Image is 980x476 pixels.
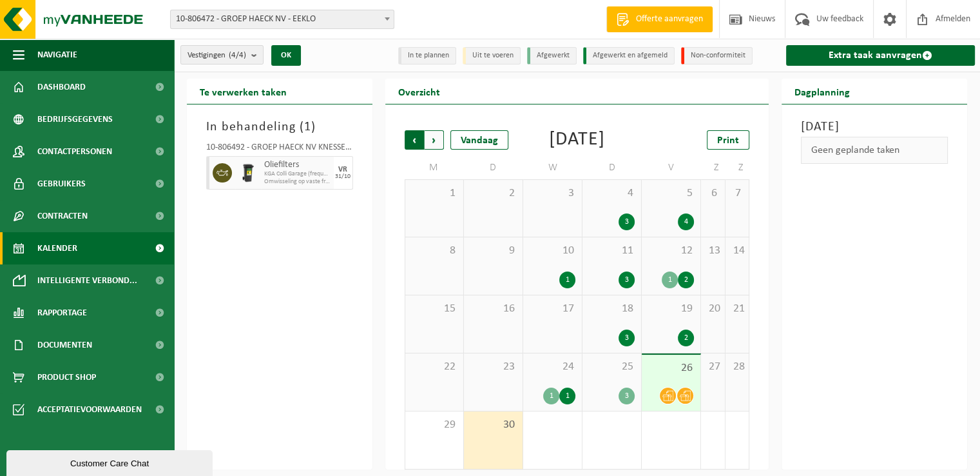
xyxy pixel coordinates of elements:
span: Print [717,135,739,146]
span: 21 [732,302,743,316]
div: 4 [678,213,694,230]
h2: Dagplanning [782,79,863,104]
span: Omwisseling op vaste frequentie (incl. verwerking) [264,178,331,186]
div: 10-806492 - GROEP HAECK NV KNESSELARE - AALTER [206,143,353,156]
span: Vorige [405,130,424,150]
div: 2 [678,272,694,288]
h2: Overzicht [385,79,453,104]
span: 2 [470,186,516,201]
div: 3 [619,388,635,404]
div: Vandaag [450,130,508,150]
span: Rapportage [37,297,87,329]
span: 26 [648,361,694,375]
div: 2 [678,330,694,346]
div: 3 [619,213,635,230]
iframe: chat widget [6,448,215,476]
button: OK [271,45,301,66]
td: D [464,156,523,179]
span: 6 [707,186,718,201]
td: Z [701,156,725,179]
li: Uit te voeren [463,47,521,64]
div: 1 [559,272,575,288]
span: KGA Colli Garage (frequentie) [264,170,331,178]
div: 1 [559,388,575,404]
li: Non-conformiteit [681,47,753,64]
span: 1 [412,186,457,201]
span: Product Shop [37,361,96,393]
td: M [405,156,464,179]
span: 10-806472 - GROEP HAECK NV - EEKLO [171,10,394,28]
h2: Te verwerken taken [187,79,300,104]
span: Acceptatievoorwaarden [37,393,142,426]
div: 3 [619,272,635,288]
span: 25 [589,360,635,374]
div: [DATE] [549,130,605,150]
span: 10-806472 - GROEP HAECK NV - EEKLO [170,10,394,29]
span: 4 [589,186,635,201]
span: 10 [530,244,575,258]
div: 3 [619,330,635,346]
span: Contactpersonen [37,135,112,168]
h3: In behandeling ( ) [206,117,353,137]
td: D [582,156,642,179]
span: Dashboard [37,71,86,103]
span: 17 [530,302,575,316]
span: Navigatie [37,39,77,71]
span: 27 [707,360,718,374]
a: Extra taak aanvragen [786,45,975,66]
span: 30 [470,418,516,432]
span: Contracten [37,200,88,232]
span: 18 [589,302,635,316]
span: 28 [732,360,743,374]
span: Offerte aanvragen [633,13,706,26]
span: 24 [530,360,575,374]
div: 1 [543,388,559,404]
button: Vestigingen(4/4) [180,45,264,64]
span: 12 [648,244,694,258]
span: 23 [470,360,516,374]
li: Afgewerkt [527,47,577,64]
img: WB-0240-HPE-BK-01 [238,163,258,183]
a: Print [707,130,749,150]
span: Bedrijfsgegevens [37,103,113,135]
span: 20 [707,302,718,316]
span: 14 [732,244,743,258]
span: 11 [589,244,635,258]
span: 8 [412,244,457,258]
td: V [642,156,701,179]
li: In te plannen [398,47,456,64]
div: VR [338,166,347,174]
td: Z [725,156,750,179]
h3: [DATE] [801,117,948,137]
span: 7 [732,186,743,201]
span: 22 [412,360,457,374]
span: Documenten [37,329,92,361]
span: 29 [412,418,457,432]
span: 13 [707,244,718,258]
span: Vestigingen [187,46,246,65]
count: (4/4) [229,51,246,59]
span: 16 [470,302,516,316]
div: 1 [662,272,678,288]
div: 31/10 [335,174,351,180]
a: Offerte aanvragen [606,6,713,32]
span: 3 [530,186,575,201]
span: Gebruikers [37,168,86,200]
span: Volgende [425,130,444,150]
span: 1 [304,121,311,134]
span: 15 [412,302,457,316]
div: Geen geplande taken [801,137,948,164]
span: Kalender [37,232,77,264]
li: Afgewerkt en afgemeld [583,47,675,64]
span: 5 [648,186,694,201]
span: 19 [648,302,694,316]
span: 9 [470,244,516,258]
span: Intelligente verbond... [37,264,137,297]
span: Oliefilters [264,160,331,170]
td: W [523,156,582,179]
